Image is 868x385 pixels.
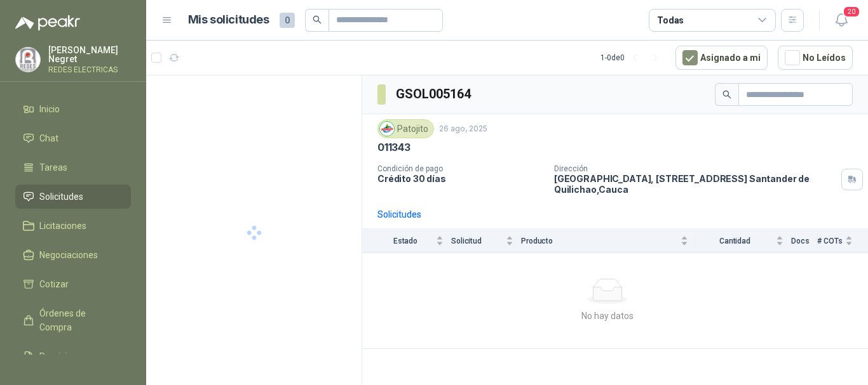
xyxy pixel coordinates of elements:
[791,229,817,252] th: Docs
[600,48,665,68] div: 1 - 0 de 0
[362,229,451,252] th: Estado
[367,309,848,323] div: No hay datos
[15,344,131,369] a: Remisiones
[657,13,684,27] div: Todas
[377,173,544,184] p: Crédito 30 días
[48,46,131,63] p: [PERSON_NAME] Negret
[675,46,768,70] button: Asignado a mi
[451,237,503,245] span: Solicitud
[48,66,131,74] p: REDES ELECTRICAS
[830,9,853,32] button: 20
[377,141,410,154] p: 011343
[15,15,80,30] img: Logo peakr
[817,237,843,245] span: # COTs
[39,306,119,334] span: Órdenes de Compra
[15,155,131,179] a: Tareas
[15,214,131,238] a: Licitaciones
[451,229,521,252] th: Solicitud
[39,131,58,145] span: Chat
[188,11,269,29] h1: Mis solicitudes
[554,173,836,195] p: [GEOGRAPHIC_DATA], [STREET_ADDRESS] Santander de Quilichao , Cauca
[15,126,131,150] a: Chat
[377,237,433,245] span: Estado
[396,84,473,104] h3: GSOL005164
[696,229,791,252] th: Cantidad
[439,123,487,135] p: 26 ago, 2025
[778,46,853,70] button: No Leídos
[15,301,131,339] a: Órdenes de Compra
[39,190,83,204] span: Solicitudes
[380,122,394,136] img: Company Logo
[39,102,60,116] span: Inicio
[15,185,131,209] a: Solicitudes
[521,229,696,252] th: Producto
[39,160,67,174] span: Tareas
[15,97,131,121] a: Inicio
[696,237,773,245] span: Cantidad
[817,229,868,252] th: # COTs
[377,164,544,173] p: Condición de pago
[313,15,322,24] span: search
[39,248,98,262] span: Negociaciones
[39,219,86,233] span: Licitaciones
[722,90,731,99] span: search
[843,6,860,18] span: 20
[39,349,86,363] span: Remisiones
[15,272,131,296] a: Cotizar
[377,119,434,138] div: Patojito
[15,243,131,267] a: Negociaciones
[39,277,69,291] span: Cotizar
[521,237,678,245] span: Producto
[554,164,836,173] p: Dirección
[377,207,421,221] div: Solicitudes
[16,48,40,72] img: Company Logo
[280,13,295,28] span: 0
